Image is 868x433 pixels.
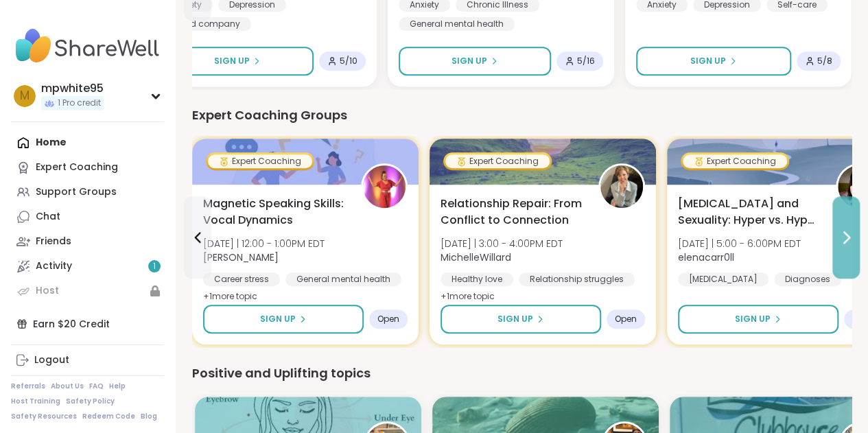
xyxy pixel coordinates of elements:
[11,397,60,406] a: Host Training
[451,55,487,67] span: Sign Up
[161,47,314,75] button: Sign Up
[636,47,791,75] button: Sign Up
[58,97,101,109] span: 1 Pro credit
[340,56,357,67] span: 5 / 10
[192,364,852,383] div: Positive and Uplifting topics
[36,235,71,248] div: Friends
[690,55,726,67] span: Sign Up
[11,22,164,70] img: ShareWell Nav Logo
[399,47,551,75] button: Sign Up
[260,313,296,325] span: Sign Up
[519,272,635,286] div: Relationship struggles
[141,412,157,421] a: Blog
[20,87,30,105] span: m
[208,154,312,168] div: Expert Coaching
[441,305,601,333] button: Sign Up
[363,165,406,208] img: Lisa_LaCroix
[285,272,401,286] div: General mental health
[11,348,164,373] a: Logout
[34,353,69,367] div: Logout
[89,382,104,391] a: FAQ
[214,55,250,67] span: Sign Up
[41,81,104,96] div: mpwhite95
[497,313,533,325] span: Sign Up
[577,56,595,67] span: 5 / 16
[735,313,771,325] span: Sign Up
[678,305,838,333] button: Sign Up
[678,196,821,229] span: [MEDICAL_DATA] and Sexuality: Hyper vs. Hypo Sexuality
[683,154,787,168] div: Expert Coaching
[678,237,801,250] span: [DATE] | 5:00 - 6:00PM EDT
[153,261,156,272] span: 1
[36,210,60,224] div: Chat
[109,382,126,391] a: Help
[678,250,734,264] b: elenacarr0ll
[11,229,164,254] a: Friends
[11,180,164,204] a: Support Groups
[11,312,164,336] div: Earn $20 Credit
[399,17,515,31] div: General mental health
[192,106,852,125] div: Expert Coaching Groups
[11,155,164,180] a: Expert Coaching
[66,397,115,406] a: Safety Policy
[678,272,769,286] div: [MEDICAL_DATA]
[82,412,135,421] a: Redeem Code
[441,250,511,264] b: MichelleWillard
[441,196,583,229] span: Relationship Repair: From Conflict to Connection
[36,259,72,273] div: Activity
[441,272,513,286] div: Healthy love
[203,196,346,229] span: Magnetic Speaking Skills: Vocal Dynamics
[51,382,84,391] a: About Us
[36,284,59,298] div: Host
[774,272,841,286] div: Diagnoses
[36,185,117,199] div: Support Groups
[11,204,164,229] a: Chat
[615,314,637,325] span: Open
[445,154,550,168] div: Expert Coaching
[203,250,279,264] b: [PERSON_NAME]
[161,17,251,31] div: Good company
[203,272,280,286] div: Career stress
[203,305,364,333] button: Sign Up
[36,161,118,174] div: Expert Coaching
[377,314,399,325] span: Open
[11,279,164,303] a: Host
[11,412,77,421] a: Safety Resources
[441,237,563,250] span: [DATE] | 3:00 - 4:00PM EDT
[11,382,45,391] a: Referrals
[11,254,164,279] a: Activity1
[600,165,643,208] img: MichelleWillard
[203,237,325,250] span: [DATE] | 12:00 - 1:00PM EDT
[817,56,832,67] span: 5 / 8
